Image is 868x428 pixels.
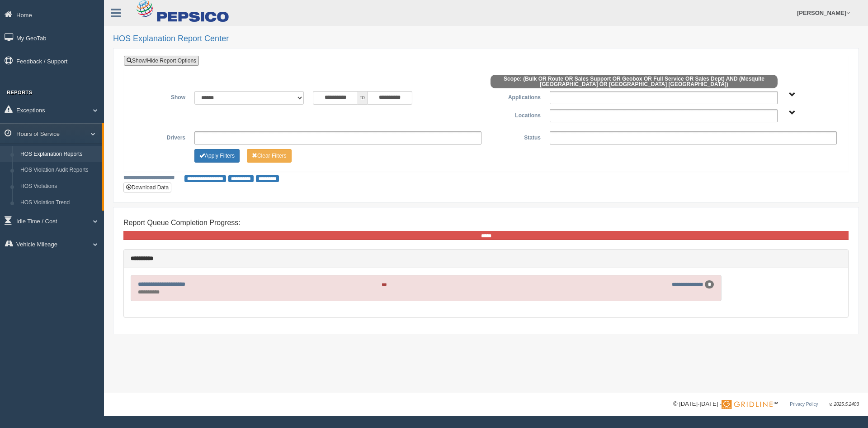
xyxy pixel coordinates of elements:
[123,183,171,192] button: Download Data
[131,131,190,142] label: Drivers
[123,219,849,227] h4: Report Queue Completion Progress:
[486,109,545,120] label: Locations
[16,195,102,211] a: HOS Violation Trend
[16,146,102,163] a: HOS Explanation Reports
[194,149,240,163] button: Change Filter Options
[113,34,859,43] h2: HOS Explanation Report Center
[673,399,859,409] div: © [DATE]-[DATE] - ™
[486,131,545,142] label: Status
[358,91,367,105] span: to
[131,91,190,102] label: Show
[16,162,102,178] a: HOS Violation Audit Reports
[491,75,778,88] span: Scope: (Bulk OR Route OR Sales Support OR Geobox OR Full Service OR Sales Dept) AND (Mesquite [GE...
[247,149,292,163] button: Change Filter Options
[486,91,545,102] label: Applications
[790,402,818,407] a: Privacy Policy
[722,400,773,409] img: Gridline
[16,178,102,195] a: HOS Violations
[124,56,199,66] a: Show/Hide Report Options
[830,402,859,407] span: v. 2025.5.2403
